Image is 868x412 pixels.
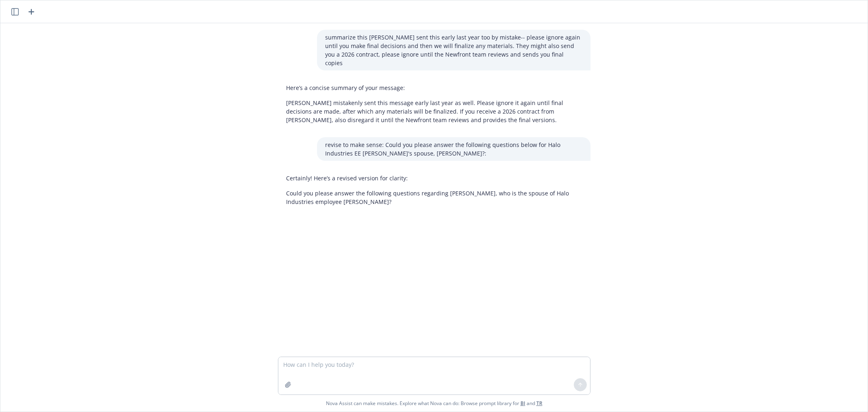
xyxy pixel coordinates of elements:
[520,400,525,407] a: BI
[286,99,582,124] p: [PERSON_NAME] mistakenly sent this message early last year as well. Please ignore it again until ...
[325,33,582,67] p: summarize this [PERSON_NAME] sent this early last year too by mistake-- please ignore again until...
[286,174,582,182] p: Certainly! Here’s a revised version for clarity:
[4,395,864,412] span: Nova Assist can make mistakes. Explore what Nova can do: Browse prompt library for and
[536,400,542,407] a: TR
[286,83,582,92] p: Here’s a concise summary of your message:
[286,189,582,206] p: Could you please answer the following questions regarding [PERSON_NAME], who is the spouse of Hal...
[325,140,582,158] p: revise to make sense: Could you please answer the following questions below for Halo Industries E...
